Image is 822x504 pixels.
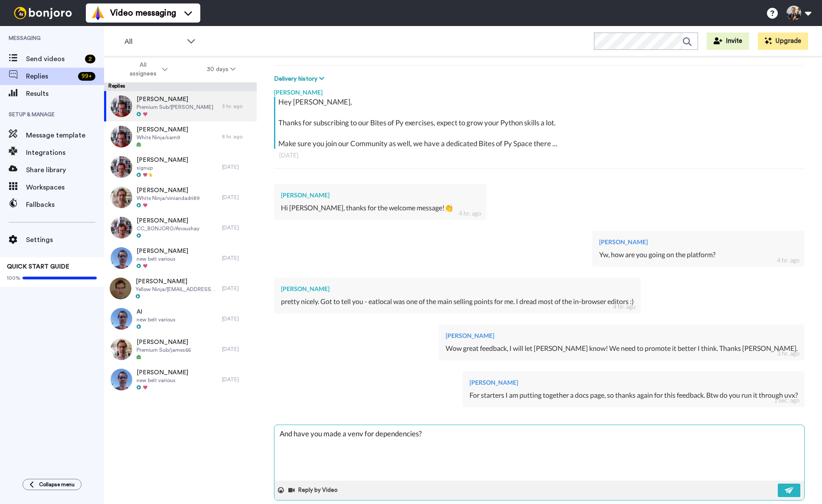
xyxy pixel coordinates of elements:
[104,152,257,182] a: [PERSON_NAME]signup[DATE]
[470,390,798,400] div: For starters I am putting together a docs page, so thanks again for this feedback. Btw do you run...
[137,134,188,141] span: White Ninja/sam9
[111,247,132,269] img: 5c65533e-4c9f-40a4-973f-5562398c4f2d-thumb.jpg
[26,130,104,141] span: Message template
[187,62,255,77] button: 30 days
[104,364,257,395] a: [PERSON_NAME]new belt various[DATE]
[222,285,252,292] div: [DATE]
[774,396,799,405] div: 1 sec. ago
[222,376,252,383] div: [DATE]
[279,151,799,160] div: [DATE]
[26,54,82,64] span: Send videos
[26,182,104,193] span: Workspaces
[111,338,132,360] img: 548f08b9-2fd5-43fe-8916-afcc7ef314e1-thumb.jpg
[137,186,200,195] span: [PERSON_NAME]
[111,369,132,390] img: 5c65533e-4c9f-40a4-973f-5562398c4f2d-thumb.jpg
[104,82,257,91] div: Replies
[281,203,479,213] div: Hi [PERSON_NAME], thanks for the welcome message!👏
[274,74,327,84] button: Delivery history
[23,479,82,490] button: Collapse menu
[104,243,257,273] a: [PERSON_NAME]new belt various[DATE]
[222,133,252,140] div: 8 hr. ago
[281,285,634,293] div: [PERSON_NAME]
[446,331,798,340] div: [PERSON_NAME]
[287,484,340,497] button: Reply by Video
[137,225,199,232] span: CC_BONJORO/Anoushay
[26,88,104,99] span: Results
[26,200,104,210] span: Fallbacks
[104,213,257,243] a: [PERSON_NAME]CC_BONJORO/Anoushay[DATE]
[599,250,798,260] div: Yw, how are you going on the platform?
[26,235,104,245] span: Settings
[758,33,808,50] button: Upgrade
[110,278,131,299] img: a9bf945d-61f4-4b59-8a8b-c3706c452e4d-thumb.jpg
[222,255,252,262] div: [DATE]
[137,95,213,104] span: [PERSON_NAME]
[7,264,69,270] span: QUICK START GUIDE
[106,57,187,82] button: All assignees
[78,72,95,81] div: 99 +
[137,377,188,384] span: new belt various
[111,308,132,330] img: 5c65533e-4c9f-40a4-973f-5562398c4f2d-thumb.jpg
[26,71,75,82] span: Replies
[104,273,257,304] a: [PERSON_NAME]Yellow Ninja/[EMAIL_ADDRESS][DOMAIN_NAME][DATE]
[39,481,75,488] span: Collapse menu
[111,187,132,208] img: d1d50f06-ae92-4189-b9cd-17a6ab2c872c-thumb.jpg
[446,344,798,353] div: Wow great feedback, I will let [PERSON_NAME] know! We need to promote it better I think. Thanks [...
[278,97,802,149] div: Hey [PERSON_NAME], Thanks for subscribing to our Bites of Py exercises, expect to grow your Pytho...
[85,55,95,63] div: 2
[137,195,200,202] span: White Ninja/viniandadri89
[110,7,176,19] span: Video messaging
[137,338,191,347] span: [PERSON_NAME]
[104,121,257,152] a: [PERSON_NAME]White Ninja/sam98 hr. ago
[111,217,132,239] img: c77b8c34-0ae7-428d-9ddc-7ba8bfb5b8cc-thumb.jpg
[137,247,188,255] span: [PERSON_NAME]
[707,33,749,50] button: Invite
[281,297,634,307] div: pretty nicely. Got to tell you - eatlocal was one of the main selling points for me. I dread most...
[137,156,188,164] span: [PERSON_NAME]
[136,286,218,293] span: Yellow Ninja/[EMAIL_ADDRESS][DOMAIN_NAME]
[124,36,183,47] span: All
[10,7,75,19] img: bj-logo-header-white.svg
[777,256,799,265] div: 4 hr. ago
[104,304,257,334] a: Alnew belt various[DATE]
[274,84,805,97] div: [PERSON_NAME]
[222,103,252,110] div: 3 hr. ago
[459,209,481,218] div: 4 hr. ago
[137,125,188,134] span: [PERSON_NAME]
[26,165,104,175] span: Share library
[111,95,132,117] img: 3bc4fa69-c9ed-472d-a0cc-16086dff46d1-thumb.jpg
[91,6,105,20] img: vm-color.svg
[137,308,176,316] span: Al
[137,164,188,171] span: signup
[470,378,798,387] div: [PERSON_NAME]
[111,156,132,178] img: d7ff3949-12ae-4579-97f4-e7c1c2f62a32-thumb.jpg
[613,302,636,311] div: 4 hr. ago
[104,182,257,213] a: [PERSON_NAME]White Ninja/viniandadri89[DATE]
[137,368,188,377] span: [PERSON_NAME]
[104,91,257,121] a: [PERSON_NAME]Premium Sub/[PERSON_NAME]3 hr. ago
[137,216,199,225] span: [PERSON_NAME]
[136,277,218,286] span: [PERSON_NAME]
[222,346,252,353] div: [DATE]
[137,104,213,111] span: Premium Sub/[PERSON_NAME]
[104,334,257,364] a: [PERSON_NAME]Premium Sub/james65[DATE]
[137,316,176,323] span: new belt various
[222,224,252,231] div: [DATE]
[785,487,794,494] img: send-white.svg
[26,147,104,158] span: Integrations
[281,191,479,200] div: [PERSON_NAME]
[137,255,188,262] span: new belt various
[111,126,132,147] img: 39bf2859-18cd-408e-a736-e47ab30efbe0-thumb.jpg
[599,238,798,246] div: [PERSON_NAME]
[137,347,191,353] span: Premium Sub/james65
[7,275,20,281] span: 100%
[274,425,804,481] textarea: And have you made a venv for dependencies?
[777,349,799,358] div: 3 hr. ago
[222,164,252,170] div: [DATE]
[222,194,252,201] div: [DATE]
[125,61,160,78] span: All assignees
[222,315,252,322] div: [DATE]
